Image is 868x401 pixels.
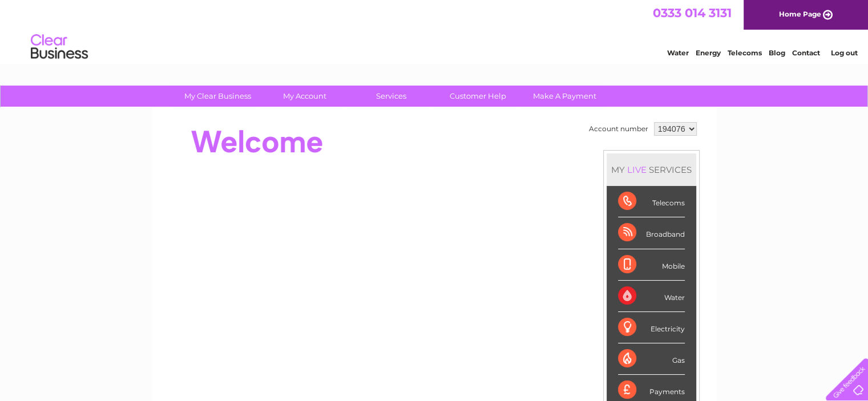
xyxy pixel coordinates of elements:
[431,86,525,107] a: Customer Help
[769,48,785,57] a: Blog
[667,48,689,57] a: Water
[728,48,762,57] a: Telecoms
[653,6,732,20] a: 0333 014 3131
[792,48,820,57] a: Contact
[830,48,857,57] a: Log out
[618,217,685,249] div: Broadband
[586,119,651,139] td: Account number
[607,153,696,186] div: MY SERVICES
[257,86,352,107] a: My Account
[625,164,649,175] div: LIVE
[30,30,88,64] img: logo.png
[618,281,685,312] div: Water
[696,48,721,57] a: Energy
[171,86,265,107] a: My Clear Business
[165,6,704,55] div: Clear Business is a trading name of Verastar Limited (registered in [GEOGRAPHIC_DATA] No. 3667643...
[518,86,612,107] a: Make A Payment
[618,343,685,375] div: Gas
[618,249,685,281] div: Mobile
[618,312,685,343] div: Electricity
[344,86,438,107] a: Services
[618,186,685,217] div: Telecoms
